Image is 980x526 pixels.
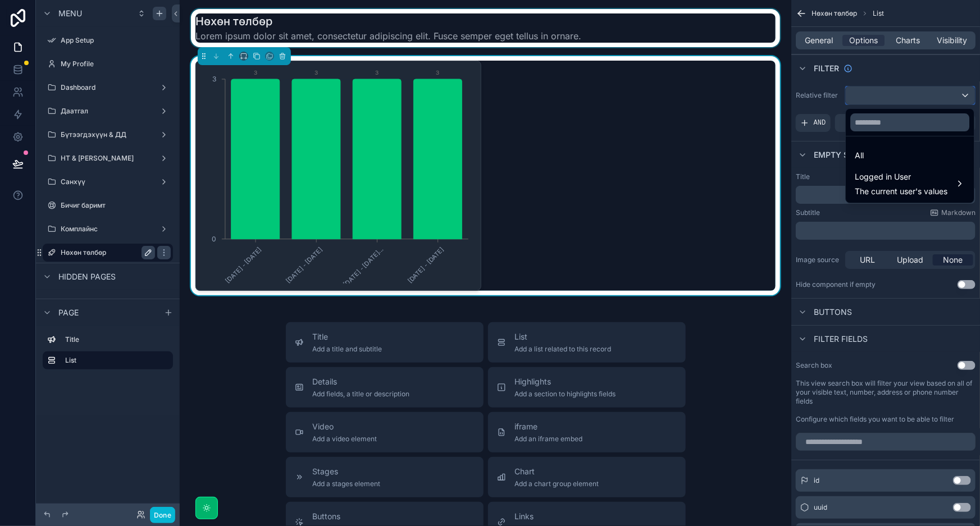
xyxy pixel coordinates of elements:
[313,479,381,488] span: Add a stages element
[515,511,563,522] span: Links
[313,421,377,432] span: Video
[286,367,484,408] button: DetailsAdd fields, a title or description
[488,457,686,497] button: ChartAdd a chart group element
[212,75,216,83] tspan: 3
[314,69,318,76] text: 3
[406,245,445,285] text: [DATE] - [DATE]
[203,68,474,283] div: chart
[313,390,410,399] span: Add fields, a title or description
[436,69,440,76] text: 3
[515,479,599,488] span: Add a chart group element
[515,466,599,477] span: Chart
[515,331,612,342] span: List
[855,170,947,184] span: Logged in User
[313,331,382,342] span: Title
[285,245,324,285] text: [DATE] - [DATE]
[313,466,381,477] span: Stages
[515,390,616,399] span: Add a section to highlights fields
[515,345,612,354] span: Add a list related to this record
[313,345,382,354] span: Add a title and subtitle
[515,434,583,443] span: Add an iframe embed
[313,434,377,443] span: Add a video element
[286,322,484,363] button: TitleAdd a title and subtitle
[254,69,257,76] text: 3
[212,235,216,243] tspan: 0
[375,69,379,76] text: 3
[488,412,686,452] button: iframeAdd an iframe embed
[855,186,947,197] span: The current user's values
[286,412,484,452] button: VideoAdd a video element
[313,376,410,387] span: Details
[488,322,686,363] button: ListAdd a list related to this record
[224,245,263,285] text: [DATE] - [DATE]
[515,421,583,432] span: iframe
[286,457,484,497] button: StagesAdd a stages element
[515,376,616,387] span: Highlights
[342,245,385,288] text: [DATE] - [DATE]...
[313,511,392,522] span: Buttons
[855,149,864,162] span: All
[488,367,686,408] button: HighlightsAdd a section to highlights fields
